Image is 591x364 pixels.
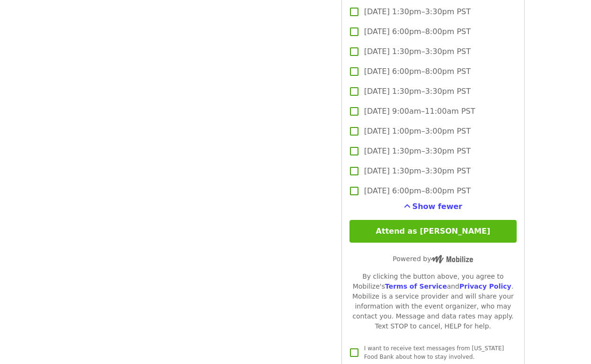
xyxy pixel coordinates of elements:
[364,345,504,360] span: I want to receive text messages from [US_STATE] Food Bank about how to stay involved.
[349,220,517,243] button: Attend as [PERSON_NAME]
[364,185,471,197] span: [DATE] 6:00pm–8:00pm PST
[364,126,471,137] span: [DATE] 1:00pm–3:00pm PST
[364,86,471,97] span: [DATE] 1:30pm–3:30pm PST
[459,282,511,290] a: Privacy Policy
[431,255,473,264] img: Powered by Mobilize
[412,202,463,211] span: Show fewer
[364,106,475,117] span: [DATE] 9:00am–11:00am PST
[364,26,471,37] span: [DATE] 6:00pm–8:00pm PST
[349,272,517,331] div: By clicking the button above, you agree to Mobilize's and . Mobilize is a service provider and wi...
[393,255,473,263] span: Powered by
[364,6,471,18] span: [DATE] 1:30pm–3:30pm PST
[364,165,471,177] span: [DATE] 1:30pm–3:30pm PST
[404,201,463,212] button: See more timeslots
[364,146,471,157] span: [DATE] 1:30pm–3:30pm PST
[385,282,447,290] a: Terms of Service
[364,46,471,57] span: [DATE] 1:30pm–3:30pm PST
[364,66,471,77] span: [DATE] 6:00pm–8:00pm PST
